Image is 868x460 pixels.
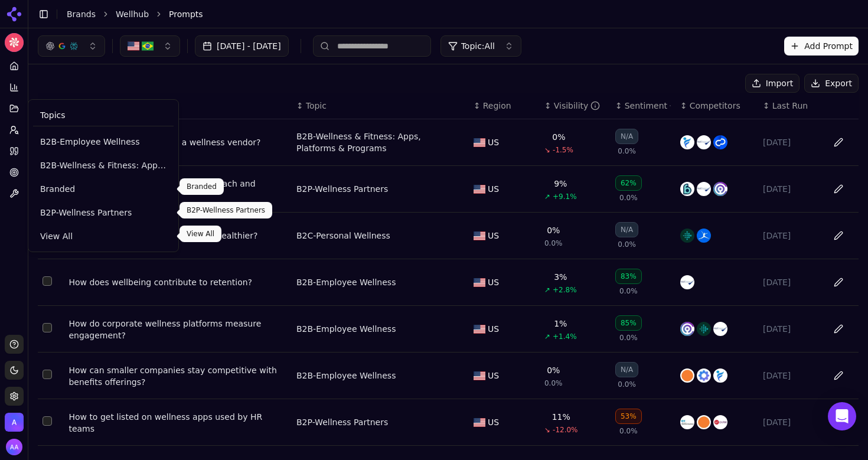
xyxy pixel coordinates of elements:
[68,276,287,288] a: How does wellbeing contribute to retention?
[474,138,485,147] img: US flag
[6,439,22,455] img: Alp Aysan
[697,135,711,149] img: wellsteps
[829,133,848,152] button: Edit in sheet
[829,319,848,338] button: Edit in sheet
[488,323,499,335] span: US
[713,415,727,429] img: virgin pulse
[615,315,642,331] div: 85%
[763,323,818,335] div: [DATE]
[544,192,550,201] span: ↗
[697,322,711,336] img: fitbit
[828,402,856,430] div: Open Intercom Messenger
[680,135,694,149] img: incentfit
[676,93,758,119] th: Competitors
[680,229,694,243] img: fitbit
[763,276,818,288] div: [DATE]
[554,100,601,112] div: Visibility
[187,205,265,215] p: B2P-Wellness Partners
[67,8,835,20] nav: breadcrumb
[474,371,485,380] img: US flag
[483,100,511,112] span: Region
[829,273,848,292] button: Edit in sheet
[306,100,327,112] span: Topic
[615,100,671,112] div: ↕Sentiment
[488,183,499,195] span: US
[68,318,287,341] a: How do corporate wellness platforms measure engagement?
[544,100,606,112] div: ↕Visibility
[169,8,203,20] span: Prompts
[544,379,563,388] span: 0.0%
[552,131,565,143] div: 0%
[763,416,818,428] div: [DATE]
[540,93,611,119] th: brandMentionRate
[474,185,485,194] img: US flag
[553,145,573,155] span: -1.5%
[296,323,396,335] a: B2B-Employee Wellness
[68,364,287,388] div: How can smaller companies stay competitive with benefits offerings?
[680,322,694,336] img: corehealth
[615,129,638,144] div: N/A
[619,333,638,342] span: 0.0%
[474,278,485,287] img: US flag
[296,131,450,154] a: B2B-Wellness & Fitness: Apps, Platforms & Programs
[40,159,167,171] span: B2B-Wellness & Fitness: Apps, Platforms & Programs
[469,93,540,119] th: Region
[474,325,485,334] img: US flag
[554,318,567,329] div: 1%
[488,416,499,428] span: US
[763,100,818,112] div: ↕Last Run
[680,275,694,289] img: wellsteps
[43,323,52,332] button: Select row 5
[772,100,808,112] span: Last Run
[296,183,388,195] div: B2P-Wellness Partners
[187,229,214,239] p: View All
[5,413,24,432] button: Open organization switcher
[615,409,642,424] div: 53%
[615,269,642,284] div: 83%
[292,93,469,119] th: Topic
[758,93,823,119] th: Last Run
[67,9,96,19] a: Brands
[43,276,52,286] button: Select row 4
[40,109,66,121] span: Topics
[763,183,818,195] div: [DATE]
[713,368,727,383] img: incentfit
[619,286,638,296] span: 0.0%
[713,135,727,149] img: classpass
[296,230,390,242] a: B2C-Personal Wellness
[829,366,848,385] button: Edit in sheet
[5,33,24,52] button: Current brand: Wellhub
[33,226,174,247] a: View All
[40,230,167,242] span: View All
[552,411,570,423] div: 11%
[40,207,167,218] span: B2P-Wellness Partners
[553,285,577,295] span: +2.8%
[6,439,22,455] button: Open user button
[43,370,52,379] button: Select row 6
[804,74,859,93] button: Export
[680,100,753,112] div: ↕Competitors
[296,276,396,288] div: B2B-Employee Wellness
[547,364,560,376] div: 0%
[625,100,671,112] div: Sentiment
[553,332,577,341] span: +1.4%
[690,100,740,112] span: Competitors
[296,100,464,112] div: ↕Topic
[615,362,638,377] div: N/A
[619,193,638,203] span: 0.0%
[128,40,139,52] img: US
[544,145,550,155] span: ↘
[697,182,711,196] img: wellsteps
[618,146,636,156] span: 0.0%
[33,155,174,176] a: B2B-Wellness & Fitness: Apps, Platforms & Programs
[553,425,577,435] span: -12.0%
[296,370,396,381] div: B2B-Employee Wellness
[68,411,287,435] div: How to get listed on wellness apps used by HR teams
[544,425,550,435] span: ↘
[488,136,499,148] span: US
[611,93,676,119] th: sentiment
[142,40,154,52] img: BR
